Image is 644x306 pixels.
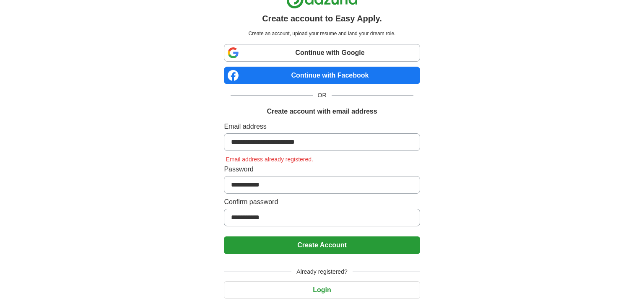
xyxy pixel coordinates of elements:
[267,106,377,117] h1: Create account with email address
[313,91,332,100] span: OR
[224,44,420,62] a: Continue with Google
[224,122,420,132] label: Email address
[224,156,315,163] span: Email address already registered.
[224,236,420,254] button: Create Account
[224,281,420,299] button: Login
[262,12,382,25] h1: Create account to Easy Apply.
[224,164,420,174] label: Password
[224,197,420,207] label: Confirm password
[224,286,420,293] a: Login
[291,267,352,276] span: Already registered?
[224,67,420,84] a: Continue with Facebook
[226,30,418,37] p: Create an account, upload your resume and land your dream role.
